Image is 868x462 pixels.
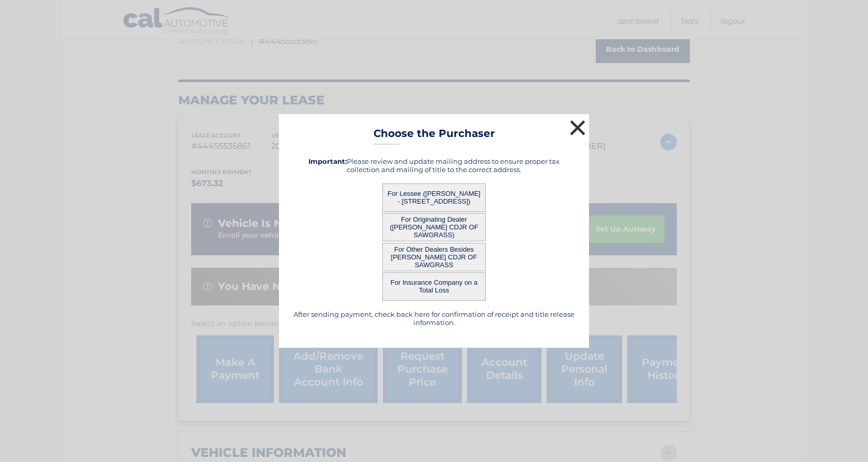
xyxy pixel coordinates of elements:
[382,183,486,212] button: For Lessee ([PERSON_NAME] - [STREET_ADDRESS])
[382,243,486,271] button: For Other Dealers Besides [PERSON_NAME] CDJR OF SAWGRASS
[382,213,486,241] button: For Originating Dealer ([PERSON_NAME] CDJR OF SAWGRASS)
[567,117,588,138] button: ×
[308,157,347,165] strong: Important:
[292,310,576,327] h5: After sending payment, check back here for confirmation of receipt and title release information.
[292,157,576,174] h5: Please review and update mailing address to ensure proper tax collection and mailing of title to ...
[374,127,495,145] h3: Choose the Purchaser
[382,272,486,301] button: For Insurance Company on a Total Loss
